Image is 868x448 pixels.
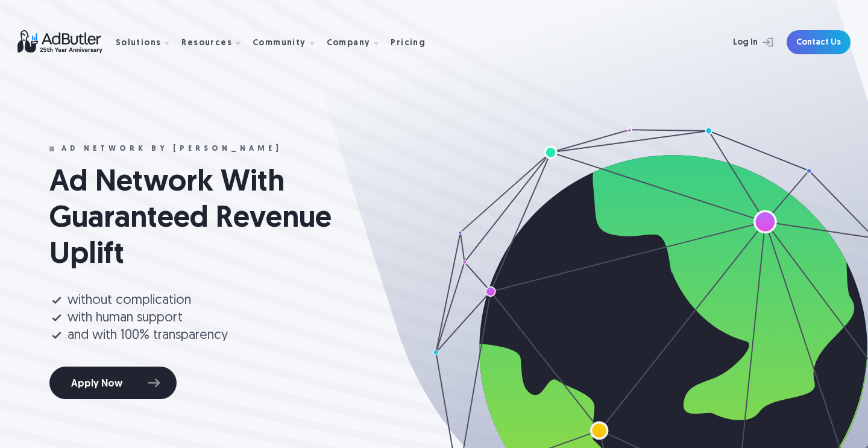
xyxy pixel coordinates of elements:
h1: Ad Network With Guaranteed Revenue Uplift [49,165,351,274]
div: Resources [181,39,232,48]
a: Pricing [391,37,435,48]
a: Contact Us [787,30,851,54]
div: without complication [68,292,191,311]
div: and with 100% transparency [68,327,228,345]
div: with human support [68,309,183,328]
div: AD NETWORK by [PERSON_NAME] [61,145,282,153]
div: Solutions [116,39,162,48]
div: Community [253,39,306,48]
div: Pricing [391,39,426,48]
a: Log In [701,30,779,54]
div: Company [327,39,371,48]
a: Apply Now [49,367,177,399]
